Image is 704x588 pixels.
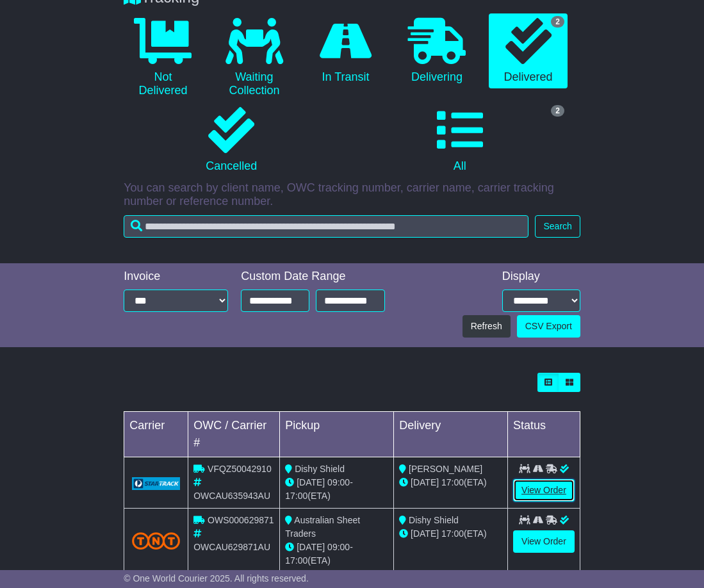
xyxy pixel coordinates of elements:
div: - (ETA) [285,476,388,503]
a: View Order [513,530,575,553]
p: You can search by client name, OWC tracking number, carrier name, carrier tracking number or refe... [124,181,580,209]
span: Dishy Shield [295,464,345,474]
button: Search [535,215,580,238]
span: [PERSON_NAME] [409,464,482,474]
span: 17:00 [285,491,307,501]
div: Invoice [124,270,228,284]
span: 09:00 [327,542,350,552]
span: 17:00 [441,528,464,539]
a: 2 All [352,102,568,178]
a: Delivering [398,13,477,89]
span: OWCAU629871AU [193,542,270,552]
a: View Order [513,479,575,502]
a: CSV Export [517,315,580,338]
span: 17:00 [441,477,464,487]
td: OWC / Carrier # [188,412,280,457]
span: 17:00 [285,555,307,566]
span: Dishy Shield [409,515,459,525]
img: GetCarrierServiceLogo [132,477,180,490]
button: Refresh [463,315,511,338]
td: Delivery [394,412,508,457]
span: VFQZ50042910 [208,464,272,474]
span: [DATE] [411,528,439,539]
span: [DATE] [411,477,439,487]
a: Waiting Collection [215,13,294,102]
div: Custom Date Range [241,270,384,284]
td: Status [508,412,580,457]
a: Cancelled [124,102,339,178]
div: (ETA) [399,527,502,541]
a: Not Delivered [124,13,202,102]
a: In Transit [306,13,385,89]
span: OWS000629871 [208,515,274,525]
img: TNT_Domestic.png [132,532,180,550]
span: © One World Courier 2025. All rights reserved. [124,573,309,584]
span: [DATE] [297,477,325,487]
div: - (ETA) [285,541,388,568]
span: [DATE] [297,542,325,552]
span: 09:00 [327,477,350,487]
div: Display [502,270,580,284]
td: Pickup [280,412,394,457]
div: (ETA) [399,476,502,489]
span: Australian Sheet Traders [285,515,360,539]
td: Carrier [124,412,188,457]
a: 2 Delivered [489,13,568,89]
span: 2 [551,105,564,117]
span: OWCAU635943AU [193,491,270,501]
span: 2 [551,16,564,28]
